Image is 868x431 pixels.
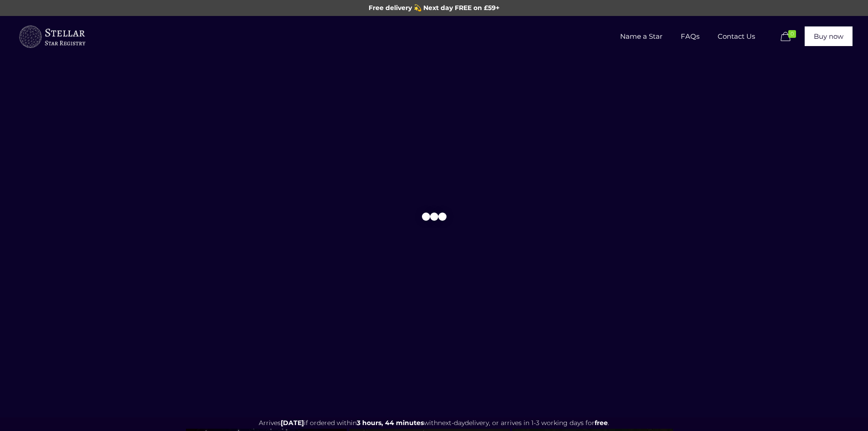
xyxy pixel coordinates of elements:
[259,419,609,427] span: Arrives if ordered within with delivery, or arrives in 1-3 working days for .
[805,26,853,46] a: Buy now
[672,16,709,57] a: FAQs
[357,419,424,427] span: 3 hours, 44 minutes
[438,419,465,427] span: next-day
[18,16,86,57] a: Buy a Star
[709,16,764,57] a: Contact Us
[788,30,796,38] span: 0
[281,419,304,427] span: [DATE]
[611,23,672,50] span: Name a Star
[611,16,672,57] a: Name a Star
[18,23,86,51] img: buyastar-logo-transparent
[672,23,709,50] span: FAQs
[778,31,800,42] a: 0
[709,23,764,50] span: Contact Us
[369,4,499,12] span: Free delivery 💫 Next day FREE on £59+
[595,419,608,427] b: free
